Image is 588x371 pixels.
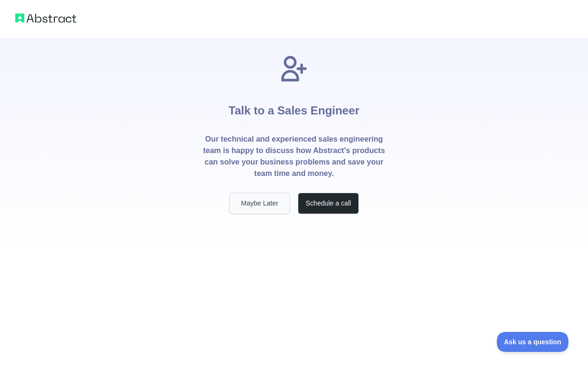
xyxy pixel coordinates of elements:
img: Abstract logo [15,11,76,25]
h1: Talk to a Sales Engineer [229,84,359,134]
button: Schedule a call [298,193,359,214]
button: Maybe Later [229,193,290,214]
p: Our technical and experienced sales engineering team is happy to discuss how Abstract's products ... [202,134,386,179]
iframe: Toggle Customer Support [497,332,569,352]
